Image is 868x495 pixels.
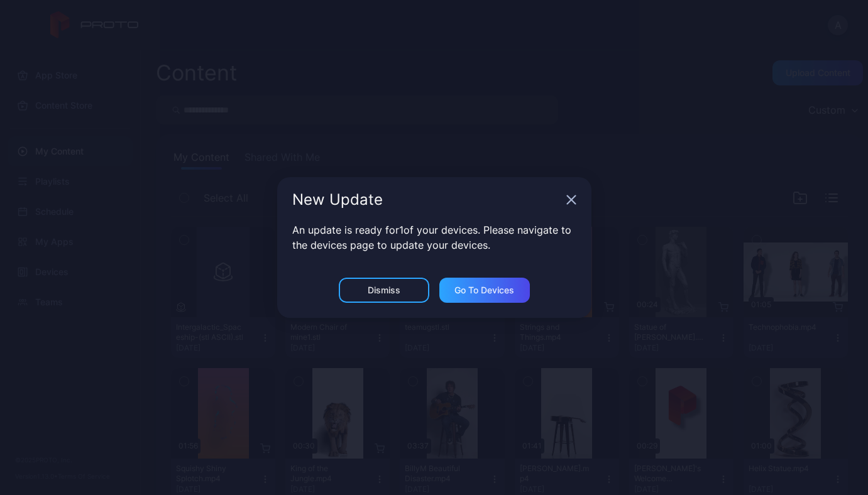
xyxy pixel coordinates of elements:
[454,285,514,295] div: Go to devices
[339,278,429,303] button: Dismiss
[292,222,576,253] p: An update is ready for 1 of your devices. Please navigate to the devices page to update your devi...
[439,278,530,303] button: Go to devices
[368,285,400,295] div: Dismiss
[292,192,561,207] div: New Update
